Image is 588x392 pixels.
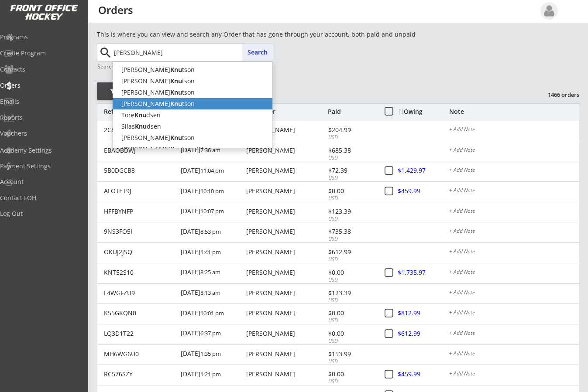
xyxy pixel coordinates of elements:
div: [DATE] [181,263,244,283]
div: [PERSON_NAME] [246,208,326,215]
div: + Add Note [449,167,579,174]
div: Filter [97,87,147,96]
div: $153.99 [328,351,375,357]
div: USD [328,215,375,223]
p: Tore dsen [113,109,272,121]
div: $1,735.97 [398,269,448,276]
strong: Knu [134,111,146,119]
div: + Add Note [449,290,579,297]
div: [PERSON_NAME] [246,228,326,235]
div: + Add Note [449,331,579,337]
div: [PERSON_NAME] [246,188,326,194]
div: USD [328,154,375,162]
button: search [98,46,113,60]
div: $735.38 [328,228,375,235]
div: $123.39 [328,290,375,296]
div: + Add Note [449,371,579,378]
div: 5B0DGCB8 [104,167,175,174]
div: USD [328,195,375,202]
div: RC576SZY [104,371,175,377]
div: $1,429.97 [398,167,448,174]
div: USD [328,276,375,284]
div: $612.99 [328,249,375,255]
div: $812.99 [398,310,448,316]
strong: Knu [170,99,182,108]
strong: Knu [170,77,182,85]
div: [PERSON_NAME] [246,310,326,316]
div: OKUJ2JSQ [104,249,175,255]
font: 10:10 pm [200,187,224,195]
font: 8:25 am [200,268,220,276]
div: LQ3D1T22 [104,331,175,337]
div: $685.38 [328,147,375,153]
div: Owing [399,109,449,115]
div: [DATE] [181,345,244,365]
p: [PERSON_NAME] tson [113,98,272,109]
div: [DATE] [181,202,244,222]
div: $72.39 [328,167,375,174]
font: 8:13 am [200,289,220,297]
div: + Add Note [449,351,579,358]
div: $612.99 [398,331,448,337]
div: $0.00 [328,269,375,276]
div: USD [328,174,375,182]
p: [PERSON_NAME] tson [113,132,272,143]
font: 10:07 pm [200,207,224,215]
strong: Knu [170,88,182,96]
div: USD [328,235,375,243]
div: $0.00 [328,371,375,377]
strong: Knu [170,145,182,153]
div: L4WGFZU9 [104,290,175,296]
div: ALOTET9J [104,188,175,194]
div: + Add Note [449,127,579,134]
div: [PERSON_NAME] [246,269,326,276]
div: + Add Note [449,249,579,256]
div: USD [328,256,375,263]
div: [DATE] [181,222,244,242]
p: [PERSON_NAME] tson (1) [113,143,272,155]
p: [PERSON_NAME] tson [113,75,272,87]
div: [DATE] [181,182,244,201]
p: Silas dsen [113,121,272,132]
div: [DATE] [181,161,244,181]
div: USD [328,134,375,141]
div: [DATE] [181,243,244,262]
div: [PERSON_NAME] [246,351,326,357]
div: Note [449,109,579,115]
div: Search by [97,64,122,69]
div: 9NS3FO5I [104,228,175,235]
div: [PERSON_NAME] [246,290,326,296]
div: Paid [328,109,375,115]
div: + Add Note [449,208,579,215]
div: [DATE] [181,324,244,344]
font: 1:21 pm [200,370,221,378]
div: $459.99 [398,188,448,194]
div: $459.99 [398,371,448,377]
div: + Add Note [449,147,579,154]
strong: Knu [170,65,182,74]
font: 11:04 pm [200,167,224,174]
div: [DATE] [181,304,244,324]
div: 2C8OLMDA [104,127,175,133]
div: + Add Note [449,269,579,276]
div: $204.99 [328,127,375,133]
div: HFFBYNFP [104,208,175,215]
div: [PERSON_NAME] [246,249,326,255]
div: Organizer [246,109,326,115]
div: + Add Note [449,228,579,235]
p: [PERSON_NAME] tson [113,64,272,75]
div: USD [328,297,375,304]
div: USD [328,337,375,345]
div: [DATE] [181,284,244,303]
div: Reference # [104,109,175,115]
div: MH6WG6U0 [104,351,175,357]
div: KNT52S10 [104,269,175,276]
div: [DATE] [181,141,244,161]
div: [PERSON_NAME] [246,167,326,174]
div: K55GKQN0 [104,310,175,316]
font: 1:41 pm [200,248,221,256]
div: This is where you can view and search any Order that has gone through your account, both paid and... [97,30,465,39]
div: $0.00 [328,188,375,194]
div: $0.00 [328,331,375,337]
div: $123.39 [328,208,375,215]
